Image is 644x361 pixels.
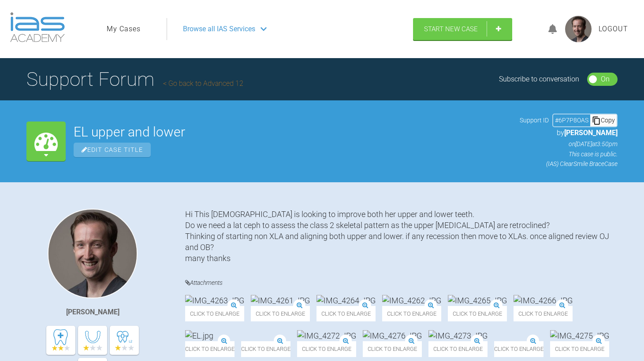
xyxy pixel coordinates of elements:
[565,16,592,42] img: profile.png
[163,79,243,88] a: Go back to Advanced 12
[251,295,310,306] img: IMG_4261.JPG
[382,306,441,321] span: Click to enlarge
[185,306,244,321] span: Click to enlarge
[316,295,376,306] img: IMG_4264.JPG
[297,330,356,341] img: IMG_4272.JPG
[107,23,141,35] a: My Cases
[316,306,376,321] span: Click to enlarge
[74,125,512,139] h2: EL upper and lower
[185,295,244,306] img: IMG_4263.JPG
[363,341,422,357] span: Click to enlarge
[241,341,290,357] span: Click to enlarge
[564,129,618,137] span: [PERSON_NAME]
[251,306,310,321] span: Click to enlarge
[514,295,573,306] img: IMG_4266.JPG
[514,306,573,321] span: Click to enlarge
[520,127,618,139] p: by
[520,115,549,125] span: Support ID
[599,23,628,35] a: Logout
[553,115,590,125] div: # 6P7P8OAS
[363,330,422,341] img: IMG_4276.JPG
[428,330,488,341] img: IMG_4273.JPG
[494,341,543,357] span: Click to enlarge
[48,209,138,298] img: James Crouch Baker
[10,12,65,42] img: logo-light.3e3ef733.png
[448,295,507,306] img: IMG_4265.JPG
[520,159,618,169] p: (IAS) ClearSmile Brace Case
[550,341,609,357] span: Click to enlarge
[66,306,119,318] div: [PERSON_NAME]
[520,149,618,159] p: This case is public.
[185,277,618,288] h4: Attachments
[520,139,618,149] p: on [DATE] at 3:50pm
[424,25,478,33] span: Start New Case
[590,114,617,126] div: Copy
[550,330,609,341] img: IMG_4275.JPG
[185,330,213,341] img: EL.jpg
[382,295,441,306] img: IMG_4262.JPG
[26,64,243,95] h1: Support Forum
[428,341,488,357] span: Click to enlarge
[499,74,579,85] div: Subscribe to conversation
[413,18,512,40] a: Start New Case
[601,74,610,85] div: On
[297,341,356,357] span: Click to enlarge
[448,306,507,321] span: Click to enlarge
[185,341,235,357] span: Click to enlarge
[74,143,151,157] span: Edit Case Title
[185,209,618,264] div: Hi This [DEMOGRAPHIC_DATA] is looking to improve both her upper and lower teeth. Do we need a lat...
[183,23,255,35] span: Browse all IAS Services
